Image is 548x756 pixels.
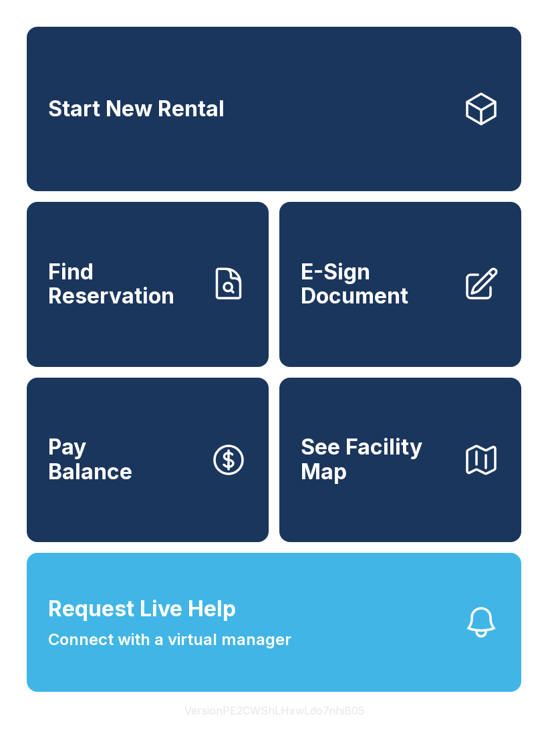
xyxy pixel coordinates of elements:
a: Find Reservation [27,202,269,366]
button: Request Live HelpConnect with a virtual manager [27,553,521,692]
span: E-Sign Document [301,260,452,309]
span: Start New Rental [48,97,225,122]
span: Request Live Help [48,593,236,625]
a: Start New Rental [27,27,521,191]
button: VersionPE2CWShLHxwLdo7nhiB05 [174,692,375,729]
a: PayBalance [27,378,269,542]
a: E-Sign Document [279,202,521,366]
span: Connect with a virtual manager [48,628,291,652]
button: See Facility Map [279,378,521,542]
span: See Facility Map [301,435,452,484]
span: Pay Balance [48,435,132,484]
span: Find Reservation [48,260,199,309]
